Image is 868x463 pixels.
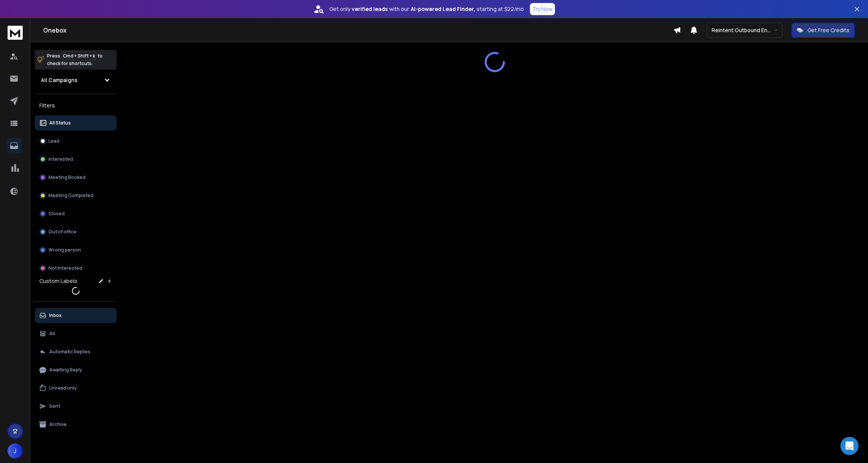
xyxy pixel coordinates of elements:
p: Awaiting Reply [49,367,82,373]
p: Get Free Credits [807,26,849,34]
button: J [8,443,23,458]
button: Archive [35,417,117,432]
button: Try Now [530,3,555,15]
p: Not Interested [48,265,82,271]
h1: Onebox [43,26,673,35]
h3: Filters [35,100,117,111]
div: Open Intercom Messenger [840,437,859,455]
p: Get only with our starting at $22/mo [329,5,524,13]
button: Unread only [35,381,117,396]
h1: All Campaigns [41,76,78,84]
p: Interested [48,156,73,162]
p: All Status [49,120,71,126]
p: Press to check for shortcuts. [47,52,103,67]
button: Lead [35,134,117,149]
button: Not Interested [35,261,117,276]
p: Closed [48,211,65,217]
button: Closed [35,206,117,221]
p: Lead [48,138,59,144]
p: Unread only [49,385,77,391]
p: All [49,331,55,337]
button: All Status [35,115,117,131]
img: logo [8,26,23,40]
p: Archive [49,421,67,427]
strong: AI-powered Lead Finder, [411,5,475,13]
p: Out of office [48,229,76,235]
p: Inbox [49,312,62,319]
p: Meeting Completed [48,193,94,199]
p: Automatic Replies [49,349,90,355]
button: Awaiting Reply [35,362,117,378]
button: Get Free Credits [792,23,855,38]
button: All Campaigns [35,73,117,88]
button: All [35,326,117,341]
p: Reintent Outbound Engine — Powered by Hire Highs [712,26,774,34]
span: Cmd + Shift + k [62,51,96,60]
button: Wrong person [35,242,117,258]
strong: verified leads [352,5,388,13]
h3: Custom Labels [39,277,77,285]
p: Sent [49,403,60,409]
button: Sent [35,399,117,414]
button: Meeting Booked [35,170,117,185]
button: Meeting Completed [35,188,117,203]
button: Automatic Replies [35,344,117,359]
p: Try Now [532,5,553,13]
button: Out of office [35,224,117,239]
p: Meeting Booked [48,174,86,180]
p: Wrong person [48,247,81,253]
button: Interested [35,152,117,167]
button: Inbox [35,308,117,323]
